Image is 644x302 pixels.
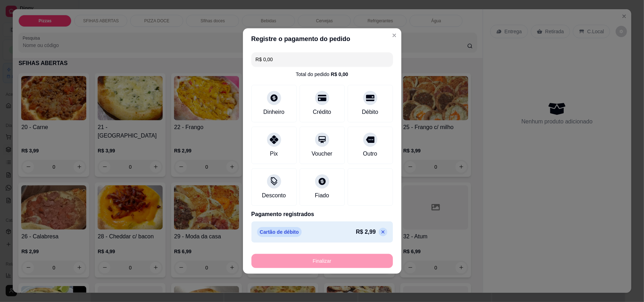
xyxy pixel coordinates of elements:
[263,108,285,116] div: Dinheiro
[362,108,378,116] div: Débito
[256,52,389,66] input: Ex.: hambúrguer de cordeiro
[331,71,348,78] div: R$ 0,00
[296,71,348,78] div: Total do pedido
[257,227,302,237] p: Cartão de débito
[270,150,278,158] div: Pix
[363,150,377,158] div: Outro
[313,108,331,116] div: Crédito
[315,191,329,200] div: Fiado
[389,30,400,41] button: Close
[243,28,401,50] header: Registre o pagamento do pedido
[312,150,332,158] div: Voucher
[262,191,286,200] div: Desconto
[356,228,376,236] p: R$ 2,99
[251,210,393,219] p: Pagamento registrados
